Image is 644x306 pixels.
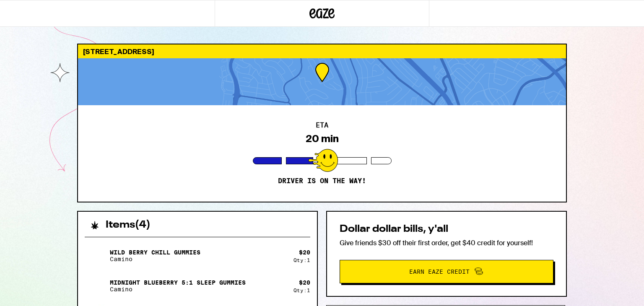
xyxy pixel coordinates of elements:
[278,177,366,185] p: Driver is on the way!
[78,44,566,58] div: [STREET_ADDRESS]
[299,279,310,286] div: $ 20
[299,249,310,256] div: $ 20
[110,279,246,286] p: Midnight Blueberry 5:1 Sleep Gummies
[340,239,553,247] p: Give friends $30 off their first order, get $40 credit for yourself!
[409,269,470,275] span: Earn Eaze Credit
[110,286,246,293] p: Camino
[5,6,60,13] span: Hi. Need any help?
[110,249,200,256] p: Wild Berry Chill Gummies
[316,122,328,129] h2: ETA
[85,244,108,267] img: Wild Berry Chill Gummies
[306,133,339,145] div: 20 min
[340,260,553,283] button: Earn Eaze Credit
[110,256,200,262] p: Camino
[106,220,151,230] h2: Items ( 4 )
[340,224,553,234] h2: Dollar dollar bills, y'all
[293,257,310,263] div: Qty: 1
[85,274,108,298] img: Midnight Blueberry 5:1 Sleep Gummies
[293,288,310,293] div: Qty: 1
